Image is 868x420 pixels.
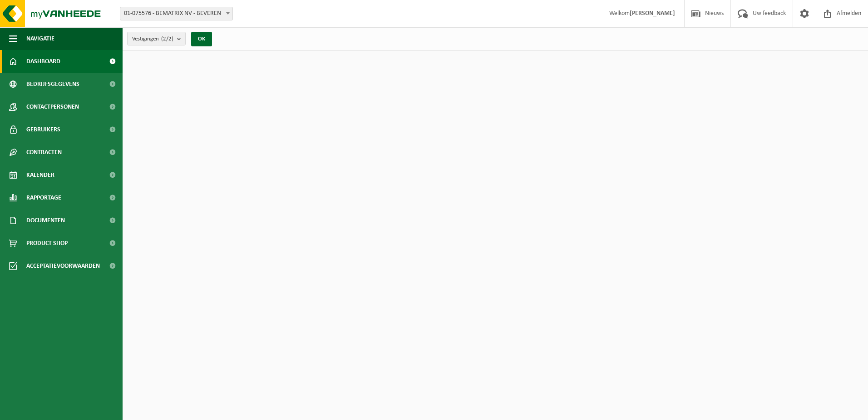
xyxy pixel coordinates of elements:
[127,32,186,45] button: Vestigingen(2/2)
[26,141,62,164] span: Contracten
[26,118,60,141] span: Gebruikers
[630,10,675,17] strong: [PERSON_NAME]
[161,36,173,42] count: (2/2)
[120,7,233,20] span: 01-075576 - BEMATRIX NV - BEVEREN
[26,186,61,209] span: Rapportage
[26,50,60,73] span: Dashboard
[120,7,232,20] span: 01-075576 - BEMATRIX NV - BEVEREN
[26,255,100,277] span: Acceptatievoorwaarden
[191,32,212,46] button: OK
[26,209,65,232] span: Documenten
[26,27,54,50] span: Navigatie
[26,73,79,95] span: Bedrijfsgegevens
[26,95,79,118] span: Contactpersonen
[26,232,68,255] span: Product Shop
[26,164,54,186] span: Kalender
[132,32,173,46] span: Vestigingen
